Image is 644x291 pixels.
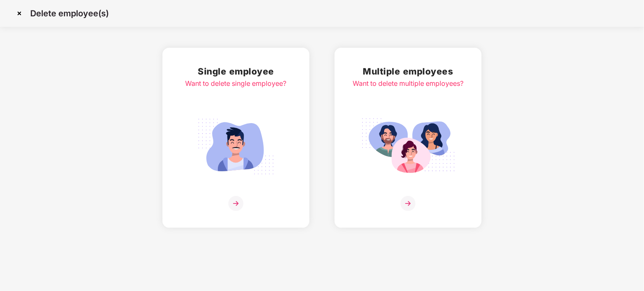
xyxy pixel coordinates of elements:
h2: Single employee [186,64,287,78]
img: svg+xml;base64,PHN2ZyB4bWxucz0iaHR0cDovL3d3dy53My5vcmcvMjAwMC9zdmciIGlkPSJNdWx0aXBsZV9lbXBsb3llZS... [361,114,455,179]
img: svg+xml;base64,PHN2ZyB4bWxucz0iaHR0cDovL3d3dy53My5vcmcvMjAwMC9zdmciIHdpZHRoPSIzNiIgaGVpZ2h0PSIzNi... [401,196,416,211]
div: Want to delete multiple employees? [353,78,463,89]
img: svg+xml;base64,PHN2ZyB4bWxucz0iaHR0cDovL3d3dy53My5vcmcvMjAwMC9zdmciIGlkPSJTaW5nbGVfZW1wbG95ZWUiIH... [189,114,283,179]
div: Want to delete single employee? [186,78,287,89]
img: svg+xml;base64,PHN2ZyBpZD0iQ3Jvc3MtMzJ4MzIiIHhtbG5zPSJodHRwOi8vd3d3LnczLm9yZy8yMDAwL3N2ZyIgd2lkdG... [13,7,26,20]
img: svg+xml;base64,PHN2ZyB4bWxucz0iaHR0cDovL3d3dy53My5vcmcvMjAwMC9zdmciIHdpZHRoPSIzNiIgaGVpZ2h0PSIzNi... [228,196,243,211]
p: Delete employee(s) [30,8,109,18]
h2: Multiple employees [353,64,463,78]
